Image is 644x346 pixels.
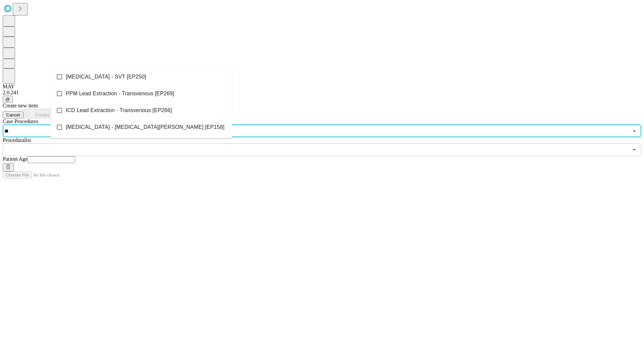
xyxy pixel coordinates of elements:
div: 2.0.241 [3,90,641,96]
button: Close [630,126,639,136]
span: Cancel [6,112,20,117]
span: ICD Lead Extraction - Transvenous [EP266] [66,106,172,114]
button: Predict [23,109,54,118]
span: Predict [35,112,49,117]
button: Open [630,145,639,154]
span: [MEDICAL_DATA] - [MEDICAL_DATA][PERSON_NAME] [EP158] [66,123,224,131]
button: @ [3,96,13,103]
span: Patient Age [3,156,28,162]
button: Cancel [3,111,23,118]
span: Scheduled Procedure [3,118,38,124]
span: Proceduralist [3,137,31,143]
span: @ [5,97,10,102]
span: PPM Lead Extraction - Transvenous [EP269] [66,90,174,98]
span: Create new item [3,103,38,108]
span: [MEDICAL_DATA] - SVT [EP250] [66,73,146,81]
div: MAY [3,84,641,90]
